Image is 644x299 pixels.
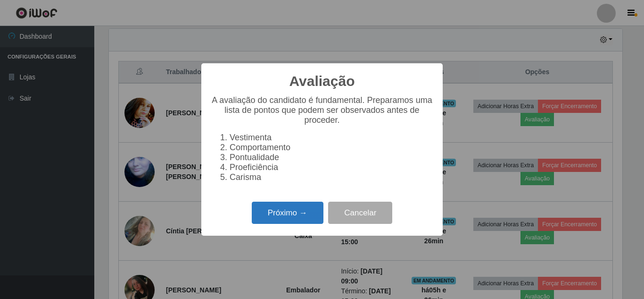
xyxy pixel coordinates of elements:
li: Pontualidade [230,153,433,162]
button: Cancelar [328,202,392,224]
p: A avaliação do candidato é fundamental. Preparamos uma lista de pontos que podem ser observados a... [211,95,433,125]
button: Próximo → [252,202,323,224]
li: Proeficiência [230,162,433,172]
li: Comportamento [230,143,433,153]
h2: Avaliação [289,73,355,90]
li: Vestimenta [230,133,433,143]
li: Carisma [230,172,433,182]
